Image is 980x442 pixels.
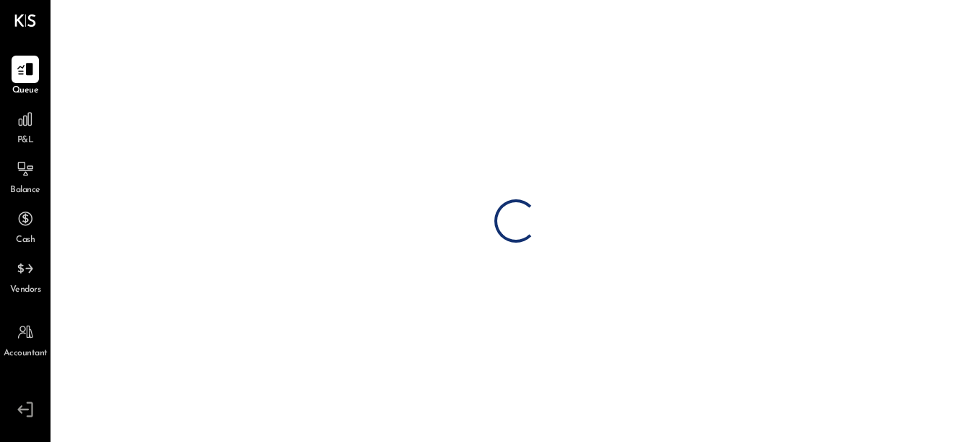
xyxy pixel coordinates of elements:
[17,134,34,147] span: P&L
[10,284,41,297] span: Vendors
[1,318,50,360] a: Accountant
[10,184,40,197] span: Balance
[4,347,48,360] span: Accountant
[16,234,35,247] span: Cash
[1,205,50,247] a: Cash
[1,105,50,147] a: P&L
[1,255,50,297] a: Vendors
[1,56,50,97] a: Queue
[1,155,50,197] a: Balance
[12,84,39,97] span: Queue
